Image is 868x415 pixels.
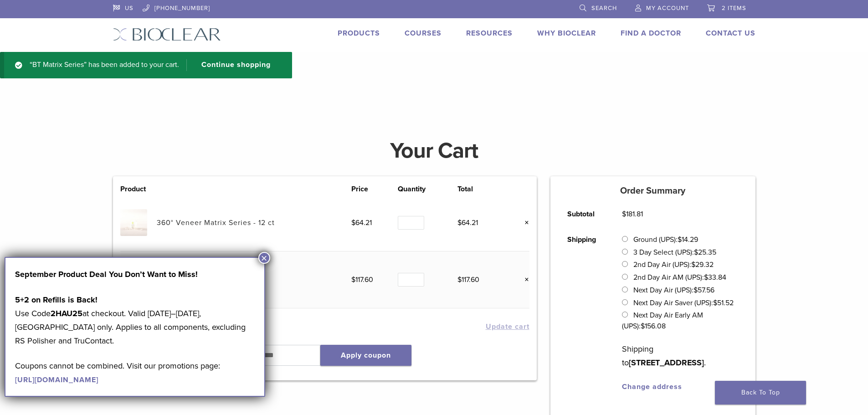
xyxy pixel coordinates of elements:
[258,252,270,264] button: Close
[15,359,255,386] p: Coupons cannot be combined. Visit our promotions page:
[351,218,355,227] span: $
[694,248,698,257] span: $
[629,358,704,368] strong: [STREET_ADDRESS]
[186,59,277,71] a: Continue shopping
[51,308,82,318] strong: 2HAU25
[704,273,726,282] bdi: 33.84
[622,311,703,331] label: Next Day Air Early AM (UPS):
[694,248,716,257] bdi: 25.35
[557,227,612,400] th: Shipping
[557,201,612,227] th: Subtotal
[537,29,596,38] a: Why Bioclear
[351,218,372,227] bdi: 64.21
[691,260,695,269] span: $
[633,248,716,257] label: 3 Day Select (UPS):
[351,275,355,284] span: $
[715,381,806,405] a: Back To Top
[157,218,275,227] a: 360° Veneer Matrix Series - 12 ct
[693,286,698,295] span: $
[550,185,755,196] h5: Order Summary
[120,184,157,195] th: Product
[633,298,734,307] label: Next Day Air Saver (UPS):
[641,322,666,331] bdi: 156.08
[646,5,689,12] span: My Account
[678,235,698,244] bdi: 14.29
[120,209,147,236] img: 360° Veneer Matrix Series - 12 ct
[457,275,462,284] span: $
[15,269,198,279] strong: September Product Deal You Don’t Want to Miss!
[457,275,479,284] bdi: 117.60
[457,218,478,227] bdi: 64.21
[633,235,698,244] label: Ground (UPS):
[466,29,513,38] a: Resources
[722,5,746,12] span: 2 items
[351,184,398,195] th: Price
[641,322,645,331] span: $
[713,298,734,307] bdi: 51.52
[15,293,255,348] p: Use Code at checkout. Valid [DATE]–[DATE], [GEOGRAPHIC_DATA] only. Applies to all components, exc...
[457,184,504,195] th: Total
[693,286,714,295] bdi: 57.56
[457,218,462,227] span: $
[518,217,529,229] a: Remove this item
[622,210,643,219] bdi: 181.81
[15,375,98,384] a: [URL][DOMAIN_NAME]
[633,260,714,269] label: 2nd Day Air (UPS):
[706,29,755,38] a: Contact Us
[398,184,457,195] th: Quantity
[320,345,411,366] button: Apply coupon
[633,273,726,282] label: 2nd Day Air AM (UPS):
[486,323,529,330] button: Update cart
[622,210,626,219] span: $
[113,28,221,41] img: Bioclear
[622,342,738,369] p: Shipping to .
[691,260,714,269] bdi: 29.32
[633,286,714,295] label: Next Day Air (UPS):
[106,140,762,162] h1: Your Cart
[704,273,708,282] span: $
[591,5,617,12] span: Search
[678,235,682,244] span: $
[15,295,98,305] strong: 5+2 on Refills is Back!
[405,29,442,38] a: Courses
[518,274,529,286] a: Remove this item
[338,29,380,38] a: Products
[621,29,681,38] a: Find A Doctor
[351,275,373,284] bdi: 117.60
[713,298,717,307] span: $
[622,382,682,391] a: Change address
